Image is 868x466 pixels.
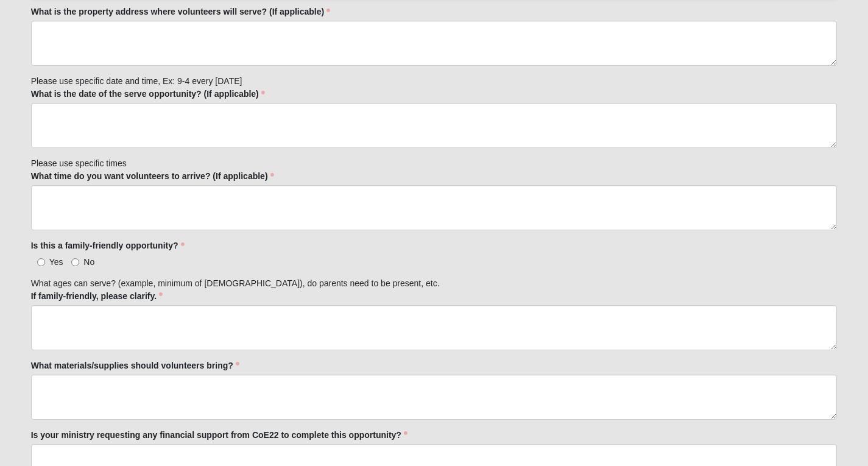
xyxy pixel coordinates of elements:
label: Is your ministry requesting any financial support from CoE22 to complete this opportunity? [31,429,408,441]
label: What time do you want volunteers to arrive? (If applicable) [31,170,274,182]
label: Is this a family-friendly opportunity? [31,239,185,252]
input: No [71,258,79,266]
input: Yes [37,258,45,266]
span: No [83,257,94,267]
span: Yes [49,257,63,267]
label: What is the property address where volunteers will serve? (If applicable) [31,5,331,18]
label: If family-friendly, please clarify. [31,290,163,302]
label: What materials/supplies should volunteers bring? [31,359,239,372]
label: What is the date of the serve opportunity? (If applicable) [31,88,265,100]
